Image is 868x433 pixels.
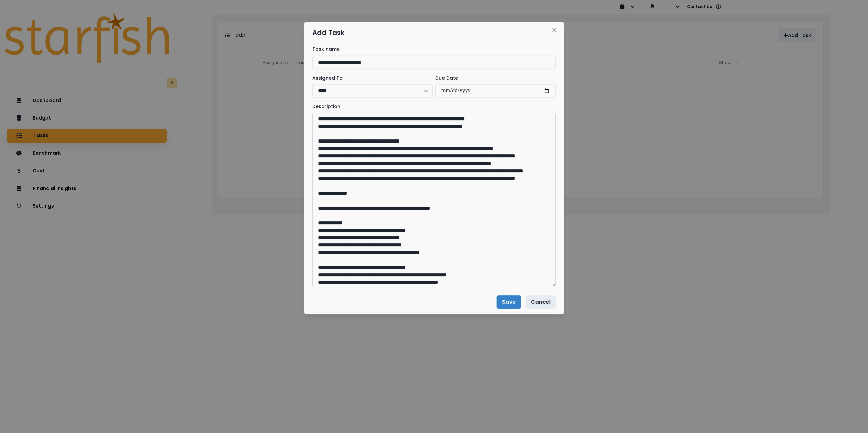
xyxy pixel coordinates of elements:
button: Close [549,25,560,36]
label: Due Date [435,74,552,82]
button: Save [497,295,521,309]
button: Cancel [525,295,556,309]
label: Task name [312,46,552,53]
header: Add Task [304,22,564,43]
label: Assigned To [312,74,429,82]
label: Description [312,103,552,110]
